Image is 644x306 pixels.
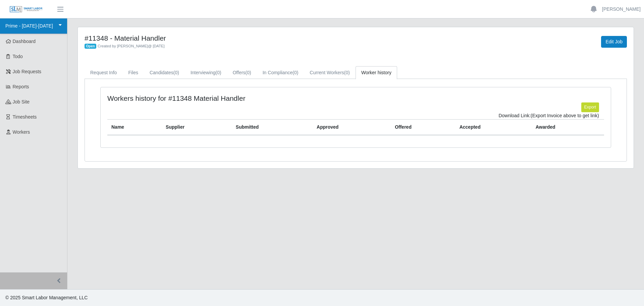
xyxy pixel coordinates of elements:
[313,119,391,135] th: Approved
[391,119,455,135] th: Offered
[112,112,599,119] div: Download Link:
[13,84,29,89] span: Reports
[173,70,179,75] span: (0)
[85,44,96,49] span: Open
[13,39,36,44] span: Dashboard
[455,119,532,135] th: Accepted
[227,66,257,79] a: Offers
[122,66,144,79] a: Files
[581,102,599,112] button: Export
[531,113,599,118] span: (Export Invoice above to get link)
[98,44,165,48] span: Created by [PERSON_NAME] @ [DATE]
[601,36,627,48] a: Edit Job
[185,66,227,79] a: Interviewing
[232,119,313,135] th: Submitted
[532,119,604,135] th: Awarded
[356,66,397,79] a: Worker history
[107,119,162,135] th: Name
[107,94,604,102] h4: Workers history for #11348 Material Handler
[144,66,185,79] a: Candidates
[9,6,43,13] img: SLM Logo
[292,70,298,75] span: (0)
[246,70,251,75] span: (0)
[344,70,350,75] span: (0)
[13,129,30,135] span: Workers
[304,66,356,79] a: Current Workers
[85,34,397,42] h4: #11348 - Material Handler
[257,66,304,79] a: In Compliance
[602,6,641,13] a: [PERSON_NAME]
[5,295,88,300] span: © 2025 Smart Labor Management, LLC
[216,70,221,75] span: (0)
[13,54,23,59] span: Todo
[13,114,37,120] span: Timesheets
[13,99,30,104] span: job site
[13,69,42,74] span: Job Requests
[162,119,232,135] th: Supplier
[85,66,122,79] a: Request Info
